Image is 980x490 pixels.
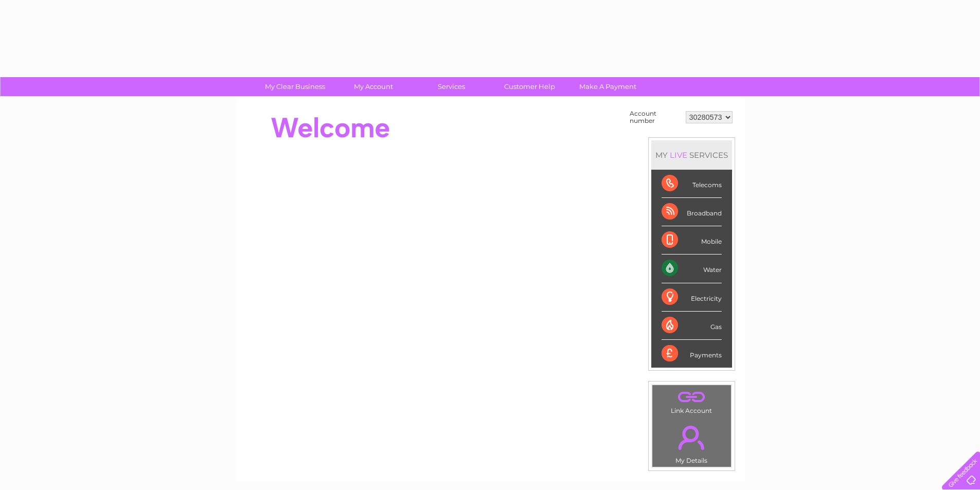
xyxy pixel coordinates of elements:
div: MY SERVICES [651,140,732,170]
div: Broadband [662,198,722,226]
a: My Account [331,77,416,96]
div: Telecoms [662,170,722,198]
div: Payments [662,340,722,368]
div: Electricity [662,283,722,312]
div: Water [662,255,722,283]
td: Account number [627,107,683,127]
div: LIVE [668,150,689,160]
a: My Clear Business [253,77,337,96]
td: Link Account [652,385,732,417]
a: Make A Payment [565,77,650,96]
a: . [655,388,728,406]
div: Mobile [662,226,722,255]
div: Gas [662,312,722,340]
a: . [655,420,728,456]
a: Customer Help [487,77,572,96]
a: Services [409,77,494,96]
td: My Details [652,417,732,467]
